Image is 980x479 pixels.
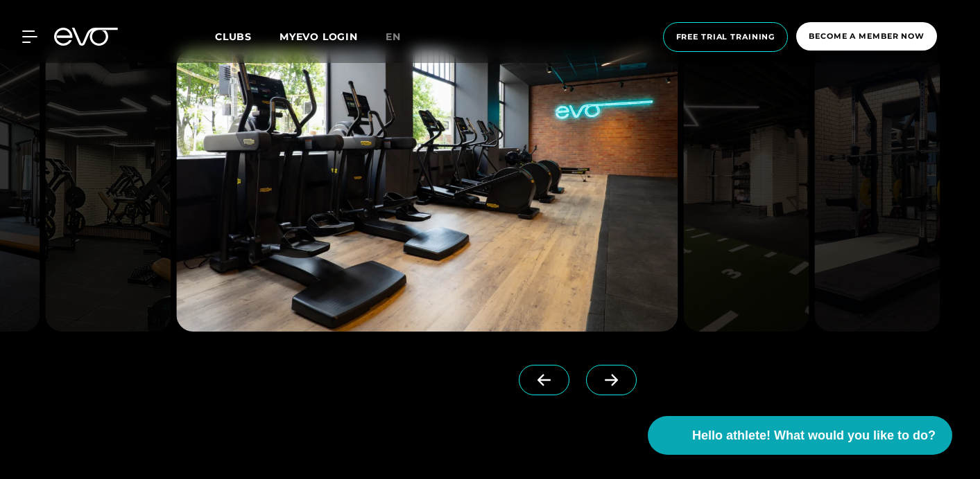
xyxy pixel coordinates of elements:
[176,49,678,332] img: evofitness
[386,30,401,43] font: en
[684,49,809,332] img: evofitness
[386,29,418,45] a: en
[814,49,940,332] img: evofitness
[46,49,171,332] img: evofitness
[792,22,941,52] a: Become a member now
[215,30,280,43] a: Clubs
[659,22,793,52] a: Free trial training
[648,416,952,455] button: Hello athlete! What would you like to do?
[215,30,252,43] font: Clubs
[676,32,775,42] font: Free trial training
[809,31,925,41] font: Become a member now
[692,428,936,442] font: Hello athlete! What would you like to do?
[280,30,358,43] a: MYEVO LOGIN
